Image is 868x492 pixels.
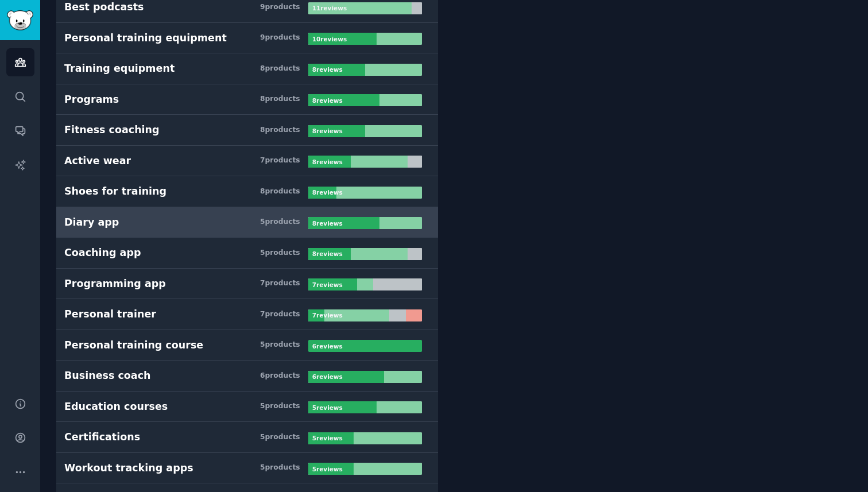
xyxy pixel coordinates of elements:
[64,31,227,45] div: Personal training equipment
[64,430,140,444] div: Certifications
[56,422,438,453] a: Certifications5products5reviews
[312,373,343,380] b: 6 review s
[260,340,300,350] div: 5 product s
[7,10,33,30] img: GummySearch logo
[56,84,438,115] a: Programs8products8reviews
[312,435,343,441] b: 5 review s
[56,392,438,423] a: Education courses5products5reviews
[312,5,347,11] b: 11 review s
[312,404,343,411] b: 5 review s
[56,361,438,392] a: Business coach6products6reviews
[64,184,166,199] div: Shoes for training
[260,94,300,104] div: 8 product s
[64,61,175,76] div: Training equipment
[260,278,300,289] div: 7 product s
[312,127,343,134] b: 8 review s
[56,299,438,330] a: Personal trainer7products7reviews
[64,123,160,137] div: Fitness coaching
[64,215,119,230] div: Diary app
[64,246,141,260] div: Coaching app
[312,189,343,196] b: 8 review s
[260,33,300,43] div: 9 product s
[312,158,343,165] b: 8 review s
[56,207,438,238] a: Diary app5products8reviews
[312,220,343,227] b: 8 review s
[64,277,166,291] div: Programming app
[56,146,438,177] a: Active wear7products8reviews
[56,115,438,146] a: Fitness coaching8products8reviews
[64,307,156,321] div: Personal trainer
[56,23,438,54] a: Personal training equipment9products10reviews
[260,64,300,74] div: 8 product s
[312,466,343,472] b: 5 review s
[64,92,119,107] div: Programs
[56,453,438,484] a: Workout tracking apps5products5reviews
[56,238,438,269] a: Coaching app5products8reviews
[260,156,300,166] div: 7 product s
[260,217,300,227] div: 5 product s
[56,53,438,84] a: Training equipment8products8reviews
[56,269,438,300] a: Programming app7products7reviews
[260,248,300,258] div: 5 product s
[260,2,300,13] div: 9 product s
[260,463,300,473] div: 5 product s
[312,250,343,257] b: 8 review s
[260,309,300,320] div: 7 product s
[312,281,343,288] b: 7 review s
[64,154,131,168] div: Active wear
[260,187,300,197] div: 8 product s
[312,36,347,42] b: 10 review s
[312,97,343,104] b: 8 review s
[56,176,438,207] a: Shoes for training8products8reviews
[260,125,300,135] div: 8 product s
[312,343,343,350] b: 6 review s
[260,371,300,381] div: 6 product s
[64,400,168,414] div: Education courses
[260,401,300,412] div: 5 product s
[312,312,343,319] b: 7 review s
[64,369,151,383] div: Business coach
[64,338,203,352] div: Personal training course
[56,330,438,361] a: Personal training course5products6reviews
[312,66,343,73] b: 8 review s
[64,461,193,475] div: Workout tracking apps
[260,432,300,443] div: 5 product s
